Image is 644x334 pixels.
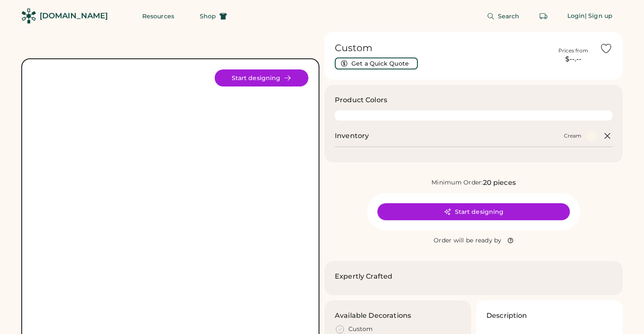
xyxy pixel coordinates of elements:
[21,9,36,23] img: Rendered Logo - Screens
[558,47,588,54] div: Prices from
[215,69,308,86] button: Start designing
[335,311,411,321] h3: Available Decorations
[335,58,418,69] button: Get a Quick Quote
[348,325,373,334] div: Custom
[535,8,552,25] button: Retrieve an order
[431,179,483,187] div: Minimum Order:
[200,13,216,19] span: Shop
[567,12,585,20] div: Login
[335,42,547,54] h1: Custom
[335,95,387,105] h3: Product Colors
[377,203,570,220] button: Start designing
[335,271,392,282] h2: Expertly Crafted
[434,236,502,245] div: Order will be ready by
[585,12,612,20] div: | Sign up
[564,132,581,139] div: Cream
[132,8,184,25] button: Resources
[477,8,530,25] button: Search
[335,131,369,141] h2: Inventory
[190,8,237,25] button: Shop
[486,311,527,321] h3: Description
[40,11,108,21] div: [DOMAIN_NAME]
[483,178,516,188] div: 20 pieces
[498,13,520,19] span: Search
[552,54,595,64] div: $--.--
